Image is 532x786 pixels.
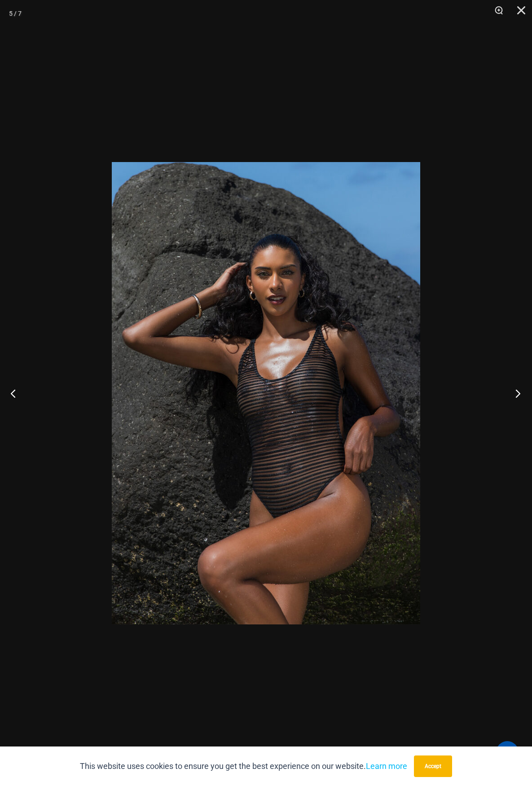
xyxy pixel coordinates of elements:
[498,371,532,416] button: Next
[414,755,452,777] button: Accept
[112,162,420,624] img: Tide Lines Black 845 One Piece Monokini 08
[9,7,22,20] div: 5 / 7
[80,760,407,773] p: This website uses cookies to ensure you get the best experience on our website.
[366,761,407,771] a: Learn more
